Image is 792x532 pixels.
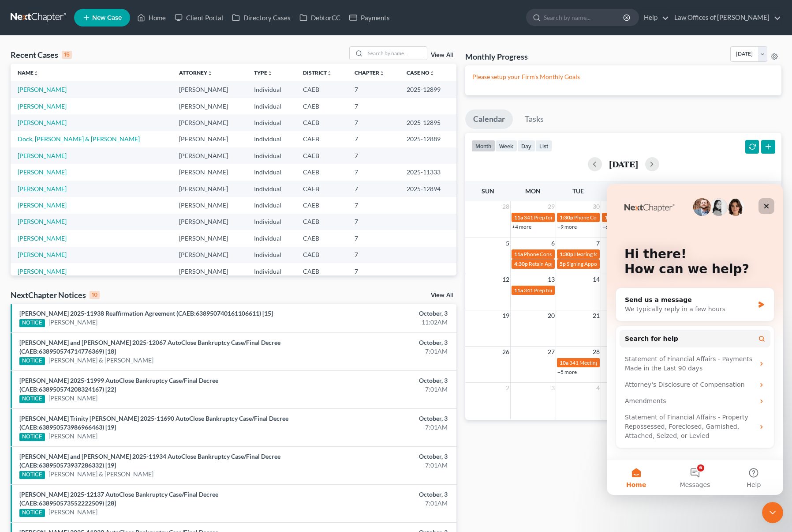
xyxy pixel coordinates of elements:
[670,10,781,26] a: Law Offices of [PERSON_NAME]
[172,247,247,263] td: [PERSON_NAME]
[517,140,535,152] button: day
[296,131,347,147] td: CAEB
[465,51,528,62] h3: Monthly Progress
[172,147,247,164] td: [PERSON_NAME]
[296,197,347,213] td: CAEB
[172,131,247,147] td: [PERSON_NAME]
[247,147,296,164] td: Individual
[18,251,67,258] a: [PERSON_NAME]
[207,71,213,76] i: unfold_more
[430,71,435,76] i: unfold_more
[311,338,448,347] div: October, 3
[19,415,288,431] a: [PERSON_NAME] Trinity [PERSON_NAME] 2025-11690 AutoClose Bankruptcy Case/Final Decree (CAEB:63895...
[296,114,347,131] td: CAEB
[172,114,247,131] td: [PERSON_NAME]
[574,214,670,221] span: Phone Consultation for [PERSON_NAME]
[311,499,448,508] div: 7:01AM
[62,51,72,59] div: 15
[296,247,347,263] td: CAEB
[524,287,595,294] span: 341 Prep for [PERSON_NAME]
[547,347,556,357] span: 27
[296,98,347,114] td: CAEB
[347,247,400,263] td: 7
[19,357,45,365] div: NOTICE
[311,347,448,356] div: 7:01AM
[407,69,435,76] a: Case Nounfold_more
[524,214,595,221] span: 341 Prep for [PERSON_NAME]
[19,453,280,469] a: [PERSON_NAME] and [PERSON_NAME] 2025-11934 AutoClose Bankruptcy Case/Final Decree (CAEB:638950573...
[547,274,556,285] span: 13
[639,10,669,26] a: Help
[18,86,67,93] a: [PERSON_NAME]
[19,319,45,327] div: NOTICE
[296,214,347,230] td: CAEB
[18,268,67,275] a: [PERSON_NAME]
[49,356,153,365] a: [PERSON_NAME] & [PERSON_NAME]
[535,140,552,152] button: list
[172,263,247,279] td: [PERSON_NAME]
[514,214,523,221] span: 11a
[345,10,394,26] a: Payments
[172,164,247,180] td: [PERSON_NAME]
[514,260,528,267] span: 4:30p
[172,197,247,213] td: [PERSON_NAME]
[592,201,601,212] span: 30
[400,181,456,197] td: 2025-12894
[18,218,67,225] a: [PERSON_NAME]
[11,49,72,60] div: Recent Cases
[501,274,510,285] span: 12
[762,502,783,523] iframe: Intercom live chat
[560,251,573,257] span: 1:30p
[347,81,400,98] td: 7
[560,359,568,366] span: 10a
[18,168,67,176] a: [PERSON_NAME]
[557,223,577,230] a: +9 more
[547,310,556,321] span: 20
[49,432,97,441] a: [PERSON_NAME]
[514,251,523,257] span: 11a
[296,81,347,98] td: CAEB
[365,47,427,60] input: Search by name...
[172,181,247,197] td: [PERSON_NAME]
[592,274,601,285] span: 14
[172,98,247,114] td: [PERSON_NAME]
[609,159,638,169] h2: [DATE]
[517,109,552,129] a: Tasks
[247,214,296,230] td: Individual
[550,383,556,393] span: 3
[505,238,510,249] span: 5
[574,251,690,257] span: Hearing for [PERSON_NAME] & [PERSON_NAME]
[347,147,400,164] td: 7
[170,10,228,26] a: Client Portal
[49,470,153,479] a: [PERSON_NAME] & [PERSON_NAME]
[505,383,510,393] span: 2
[90,291,100,299] div: 10
[49,508,97,517] a: [PERSON_NAME]
[465,109,513,129] a: Calendar
[247,247,296,263] td: Individual
[311,461,448,470] div: 7:01AM
[482,187,494,195] span: Sun
[228,10,295,26] a: Directory Cases
[247,263,296,279] td: Individual
[311,414,448,423] div: October, 3
[19,377,218,393] a: [PERSON_NAME] 2025-11999 AutoClose Bankruptcy Case/Final Decree (CAEB:638950574208324167) [22]
[431,52,453,58] a: View All
[18,102,67,110] a: [PERSON_NAME]
[400,164,456,180] td: 2025-11333
[355,69,385,76] a: Chapterunfold_more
